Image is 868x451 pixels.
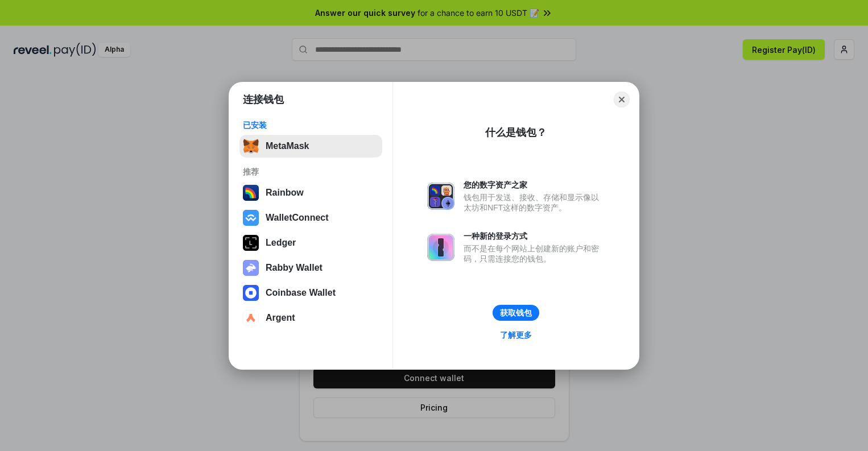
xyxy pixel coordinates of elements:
div: Ledger [266,238,296,248]
button: MetaMask [239,135,382,158]
img: svg+xml,%3Csvg%20width%3D%2228%22%20height%3D%2228%22%20viewBox%3D%220%200%2028%2028%22%20fill%3D... [243,285,259,301]
img: svg+xml,%3Csvg%20xmlns%3D%22http%3A%2F%2Fwww.w3.org%2F2000%2Fsvg%22%20width%3D%2228%22%20height%3... [243,235,259,251]
h1: 连接钱包 [243,93,284,106]
div: 钱包用于发送、接收、存储和显示像以太坊和NFT这样的数字资产。 [464,192,605,213]
div: 一种新的登录方式 [464,231,605,241]
button: Ledger [239,231,382,254]
button: WalletConnect [239,206,382,229]
div: 您的数字资产之家 [464,180,605,190]
button: Rabby Wallet [239,256,382,279]
div: 已安装 [243,120,379,130]
div: Rabby Wallet [266,263,323,273]
div: 什么是钱包？ [485,126,547,139]
div: 了解更多 [500,330,532,340]
button: Close [614,92,630,107]
button: Rainbow [239,181,382,204]
button: 获取钱包 [493,305,539,321]
img: svg+xml,%3Csvg%20width%3D%2228%22%20height%3D%2228%22%20viewBox%3D%220%200%2028%2028%22%20fill%3D... [243,210,259,226]
img: svg+xml,%3Csvg%20fill%3D%22none%22%20height%3D%2233%22%20viewBox%3D%220%200%2035%2033%22%20width%... [243,138,259,154]
div: MetaMask [266,141,309,151]
div: Rainbow [266,188,304,198]
div: 获取钱包 [500,308,532,318]
button: Argent [239,307,382,329]
div: 而不是在每个网站上创建新的账户和密码，只需连接您的钱包。 [464,243,605,264]
div: Coinbase Wallet [266,288,336,298]
div: WalletConnect [266,213,329,223]
button: Coinbase Wallet [239,282,382,304]
a: 了解更多 [493,328,539,342]
img: svg+xml,%3Csvg%20xmlns%3D%22http%3A%2F%2Fwww.w3.org%2F2000%2Fsvg%22%20fill%3D%22none%22%20viewBox... [427,234,454,261]
img: svg+xml,%3Csvg%20width%3D%2228%22%20height%3D%2228%22%20viewBox%3D%220%200%2028%2028%22%20fill%3D... [243,310,259,326]
img: svg+xml,%3Csvg%20width%3D%22120%22%20height%3D%22120%22%20viewBox%3D%220%200%20120%20120%22%20fil... [243,185,259,201]
img: svg+xml,%3Csvg%20xmlns%3D%22http%3A%2F%2Fwww.w3.org%2F2000%2Fsvg%22%20fill%3D%22none%22%20viewBox... [427,183,454,210]
div: 推荐 [243,167,379,177]
img: svg+xml,%3Csvg%20xmlns%3D%22http%3A%2F%2Fwww.w3.org%2F2000%2Fsvg%22%20fill%3D%22none%22%20viewBox... [243,260,259,276]
div: Argent [266,313,295,323]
